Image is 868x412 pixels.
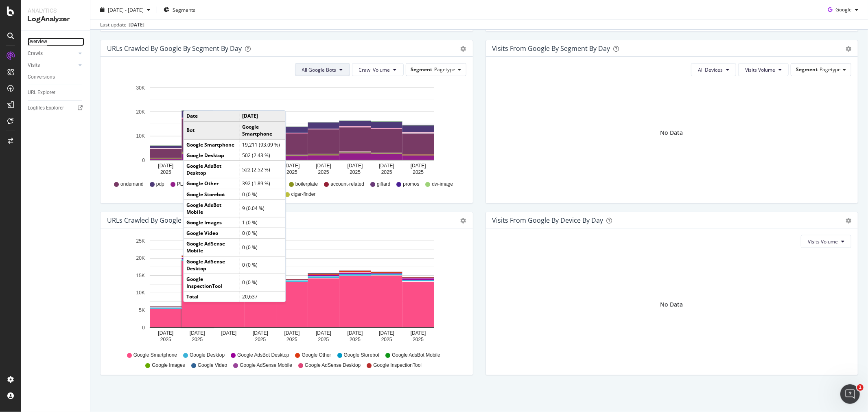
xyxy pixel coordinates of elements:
[240,362,292,369] span: Google AdSense Mobile
[108,6,144,13] span: [DATE] - [DATE]
[28,37,47,46] div: Overview
[142,158,145,163] text: 0
[492,44,610,53] div: Visits from Google By Segment By Day
[239,178,286,189] td: 392 (1.89 %)
[239,274,286,291] td: 0 (0 %)
[142,325,145,331] text: 0
[796,66,818,73] span: Segment
[136,256,145,261] text: 20K
[403,181,419,188] span: promos
[184,239,239,256] td: Google AdSense Mobile
[28,7,83,15] div: Analytics
[97,3,153,16] button: [DATE] - [DATE]
[808,238,838,245] span: Visits Volume
[107,83,463,177] svg: A chart.
[379,330,394,336] text: [DATE]
[255,337,266,342] text: 2025
[221,330,236,336] text: [DATE]
[184,178,239,189] td: Google Other
[302,352,331,359] span: Google Other
[824,3,861,16] button: Google
[344,352,379,359] span: Google Storebot
[136,85,145,91] text: 30K
[381,169,392,175] text: 2025
[28,88,55,97] div: URL Explorer
[184,139,239,150] td: Google Smartphone
[284,330,300,336] text: [DATE]
[348,163,363,169] text: [DATE]
[160,337,171,342] text: 2025
[239,161,286,178] td: 522 (2.52 %)
[745,66,775,73] span: Visits Volume
[461,46,466,52] div: gear
[698,66,723,73] span: All Devices
[239,150,286,161] td: 502 (2.43 %)
[413,169,424,175] text: 2025
[857,384,864,391] span: 1
[381,337,392,342] text: 2025
[136,134,145,139] text: 10K
[295,63,350,76] button: All Google Bots
[284,163,300,169] text: [DATE]
[152,362,185,369] span: Google Images
[239,291,286,302] td: 20,637
[198,362,227,369] span: Google Video
[190,352,225,359] span: Google Desktop
[184,228,239,239] td: Google Video
[160,3,199,16] button: Segments
[413,337,424,342] text: 2025
[840,384,860,404] iframe: Intercom live chat
[184,291,239,302] td: Total
[133,352,177,359] span: Google Smartphone
[239,239,286,256] td: 0 (0 %)
[136,290,145,296] text: 10K
[239,217,286,228] td: 1 (0 %)
[318,169,329,175] text: 2025
[691,63,736,76] button: All Devices
[184,199,239,217] td: Google AdsBot Mobile
[160,169,171,175] text: 2025
[239,228,286,239] td: 0 (0 %)
[129,21,144,28] div: [DATE]
[120,181,144,188] span: ondemand
[302,66,337,73] span: All Google Bots
[28,49,43,58] div: Crawls
[28,15,83,24] div: LogAnalyzer
[253,330,268,336] text: [DATE]
[461,218,466,224] div: gear
[377,181,390,188] span: giftard
[177,181,186,188] span: PLP
[158,330,173,336] text: [DATE]
[392,352,440,359] span: Google AdsBot Mobile
[846,46,851,52] div: gear
[316,330,331,336] text: [DATE]
[660,129,683,137] div: No Data
[139,307,145,313] text: 5K
[28,73,84,81] a: Conversions
[28,49,76,58] a: Crawls
[411,163,426,169] text: [DATE]
[379,163,394,169] text: [DATE]
[352,63,404,76] button: Crawl Volume
[286,169,297,175] text: 2025
[291,191,316,198] span: cigar-finder
[28,104,64,112] div: Logfiles Explorer
[190,330,205,336] text: [DATE]
[28,61,40,70] div: Visits
[359,66,390,73] span: Crawl Volume
[239,121,286,139] td: Google Smartphone
[820,66,841,73] span: Pagetype
[184,256,239,274] td: Google AdSense Desktop
[239,189,286,199] td: 0 (0 %)
[239,256,286,274] td: 0 (0 %)
[738,63,789,76] button: Visits Volume
[318,337,329,342] text: 2025
[107,235,463,348] div: A chart.
[107,216,252,224] div: URLs Crawled by Google bot User Agent By Day
[435,66,456,73] span: Pagetype
[237,352,289,359] span: Google AdsBot Desktop
[411,66,433,73] span: Segment
[107,44,242,53] div: URLs Crawled by Google By Segment By Day
[239,139,286,150] td: 19,211 (93.09 %)
[411,330,426,336] text: [DATE]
